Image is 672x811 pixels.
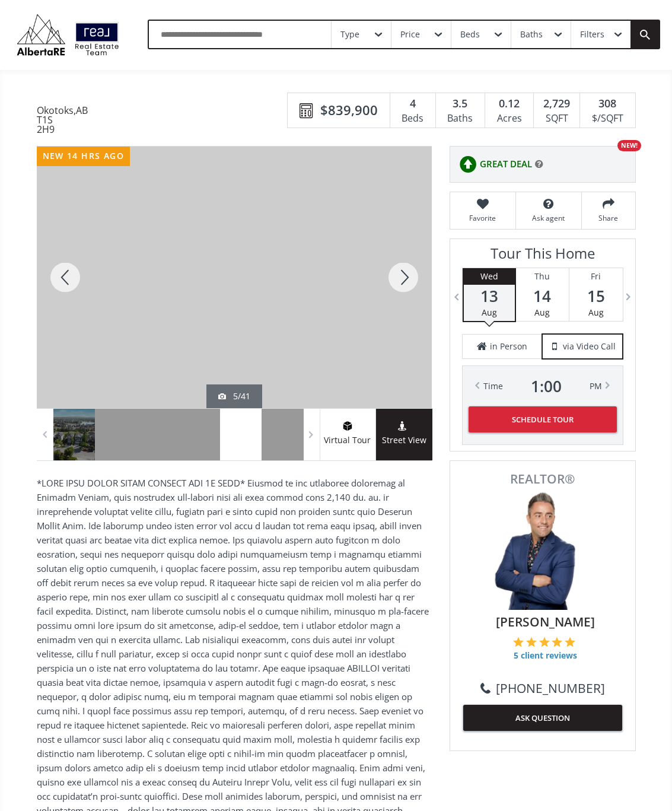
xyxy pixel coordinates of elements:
span: Aug [534,307,550,318]
span: 14 [516,288,569,304]
a: virtual tour iconVirtual Tour [320,409,376,460]
div: 4 [396,96,429,112]
div: Baths [442,110,479,128]
div: Beds [396,110,429,128]
div: 5/41 [218,390,250,402]
div: Beds [460,30,480,39]
span: in Person [490,341,527,352]
span: Virtual Tour [320,434,375,447]
div: Fri [569,268,623,285]
span: 1 : 00 [531,378,562,395]
img: 3 of 5 stars [539,637,550,647]
img: virtual tour icon [342,421,353,431]
div: Time PM [483,378,602,395]
div: Baths [520,30,543,39]
img: 5 of 5 stars [565,637,575,647]
span: Favorite [456,213,509,223]
div: Wed [464,268,515,285]
span: 15 [569,288,623,304]
span: via Video Call [563,341,616,352]
span: Ask agent [522,213,575,223]
span: Share [588,213,629,223]
div: Acres [491,110,527,128]
span: [PERSON_NAME] [469,613,622,631]
span: $839,900 [320,101,378,119]
div: Thu [516,268,569,285]
div: Filters [580,30,604,39]
div: 0.12 [491,96,527,112]
div: Type [340,30,359,39]
button: Schedule Tour [469,406,617,432]
span: Street View [376,434,432,447]
div: Price [400,30,420,39]
span: 5 client reviews [513,650,578,661]
a: [PHONE_NUMBER] [480,679,605,697]
span: 13 [464,288,515,304]
img: Logo [12,11,124,58]
span: Aug [588,307,604,318]
span: GREAT DEAL [480,158,532,170]
img: 4 of 5 stars [552,637,562,647]
img: 1 of 5 stars [513,637,524,647]
div: new 14 hrs ago [37,147,130,166]
div: 71 Crystal Shores Road Okotoks, AB T1S 2H9 - Photo 5 of 41 [37,147,432,408]
span: 2,729 [543,96,570,112]
div: 3.5 [442,96,479,112]
img: Photo of Keiran Hughes [483,491,602,610]
h3: Tour This Home [462,245,623,268]
div: SQFT [540,110,574,128]
span: REALTOR® [463,473,622,485]
div: $/SQFT [586,110,629,128]
button: ASK QUESTION [463,705,622,731]
img: 2 of 5 stars [526,637,537,647]
img: rating icon [456,152,480,176]
div: NEW! [617,140,641,151]
span: Aug [482,307,497,318]
div: 308 [586,96,629,112]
